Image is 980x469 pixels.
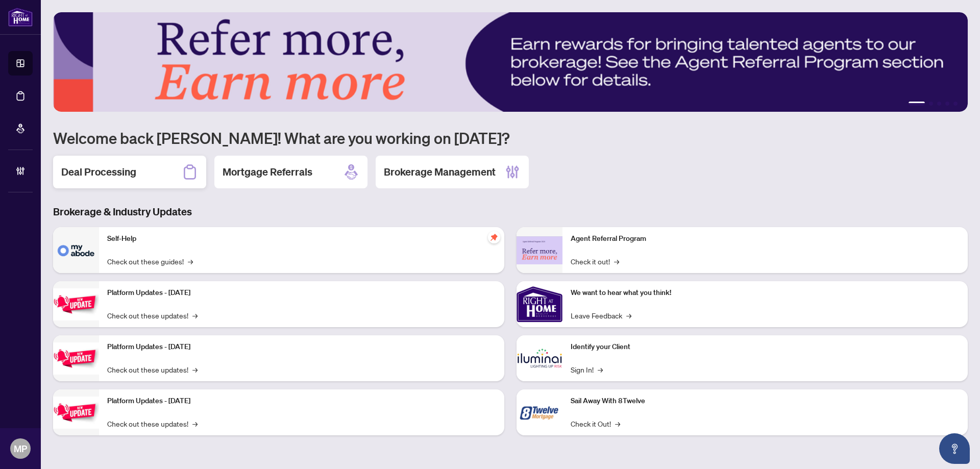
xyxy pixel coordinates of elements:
h2: Mortgage Referrals [223,165,312,179]
a: Check out these updates!→ [107,418,198,429]
h2: Deal Processing [61,165,136,179]
button: 5 [953,102,958,106]
a: Check out these updates!→ [107,310,198,321]
img: Agent Referral Program [517,236,562,264]
p: Identify your Client [571,341,960,353]
a: Check out these guides!→ [107,256,193,267]
img: logo [8,8,33,27]
a: Leave Feedback→ [571,310,631,321]
img: Platform Updates - July 8, 2025 [53,342,99,375]
p: We want to hear what you think! [571,287,960,299]
button: 3 [937,102,941,106]
a: Check it Out!→ [571,418,620,429]
p: Self-Help [107,233,496,244]
span: → [192,310,198,321]
button: 2 [929,102,933,106]
img: Slide 0 [53,12,968,112]
button: 4 [945,102,949,106]
a: Sign In!→ [571,364,603,375]
span: → [614,256,619,267]
img: Platform Updates - July 21, 2025 [53,288,99,320]
span: → [626,310,631,321]
span: → [615,418,620,429]
span: → [192,364,198,375]
img: Identify your Client [517,335,562,381]
button: 1 [909,102,925,106]
span: → [192,418,198,429]
span: → [188,256,193,267]
h2: Brokerage Management [384,165,496,179]
img: We want to hear what you think! [517,281,562,327]
p: Platform Updates - [DATE] [107,341,496,353]
span: → [598,364,603,375]
h1: Welcome back [PERSON_NAME]! What are you working on [DATE]? [53,128,968,147]
img: Self-Help [53,227,99,273]
p: Platform Updates - [DATE] [107,396,496,407]
p: Agent Referral Program [571,233,960,244]
a: Check out these updates!→ [107,364,198,375]
img: Platform Updates - June 23, 2025 [53,397,99,429]
span: pushpin [488,231,500,243]
button: Open asap [939,433,970,464]
p: Platform Updates - [DATE] [107,287,496,299]
img: Sail Away With 8Twelve [517,389,562,435]
span: MP [14,441,27,456]
a: Check it out!→ [571,256,619,267]
p: Sail Away With 8Twelve [571,396,960,407]
h3: Brokerage & Industry Updates [53,205,968,219]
